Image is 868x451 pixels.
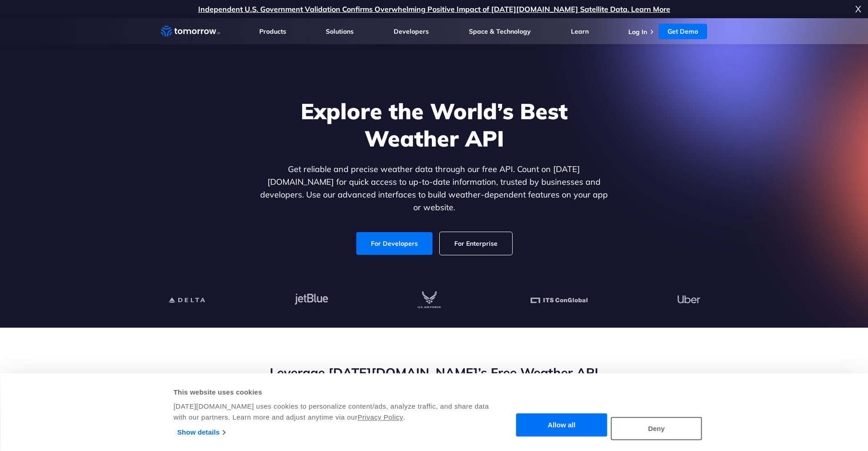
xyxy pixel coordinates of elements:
a: Log In [628,28,647,36]
a: Learn [571,27,589,35]
div: [DATE][DOMAIN_NAME] uses cookies to personalize content/ads, analyze traffic, and share data with... [174,401,490,423]
a: Independent U.S. Government Validation Confirms Overwhelming Positive Impact of [DATE][DOMAIN_NAM... [198,5,670,14]
a: Privacy Policy [358,413,403,421]
button: Allow all [516,414,607,437]
a: For Enterprise [440,232,512,255]
a: Solutions [326,27,354,35]
button: Deny [611,417,702,440]
p: Get reliable and precise weather data through our free API. Count on [DATE][DOMAIN_NAME] for quic... [258,163,610,214]
a: Space & Technology [469,27,531,35]
a: Products [259,27,286,35]
a: For Developers [356,232,432,255]
h1: Explore the World’s Best Weather API [258,97,610,152]
h2: Leverage [DATE][DOMAIN_NAME]’s Free Weather API [161,364,708,381]
div: This website uses cookies [174,387,490,398]
a: Get Demo [658,24,707,39]
a: Developers [394,27,429,35]
a: Show details [177,426,225,439]
a: Home link [161,25,220,38]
